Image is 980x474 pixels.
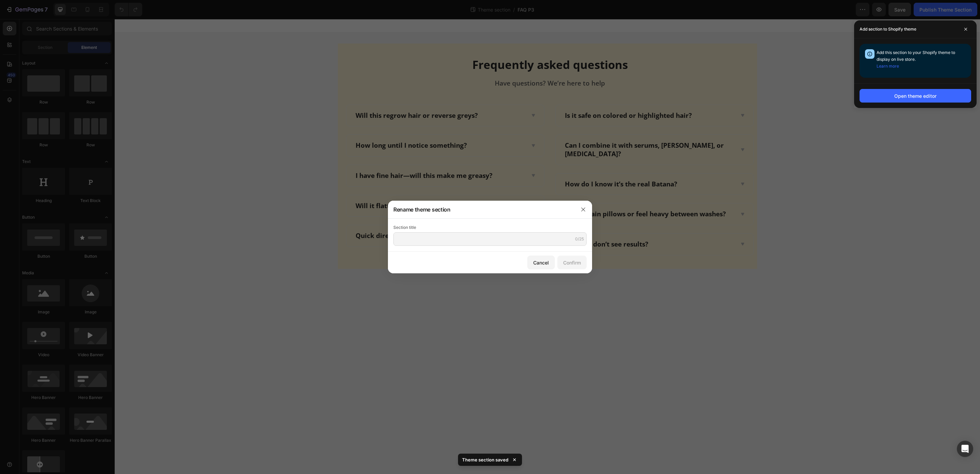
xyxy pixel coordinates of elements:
[563,259,581,266] div: Confirm
[557,256,587,269] button: Confirm
[393,205,451,214] h3: Rename theme section
[877,50,955,69] span: Add this section to your Shopify theme to display on live store.
[575,236,584,242] div: 0/25
[450,161,562,169] p: How do I know it’s the real Batana?
[241,213,321,221] p: Quick directions, please?
[894,92,936,99] div: Open theme editor
[232,60,639,69] p: Have questions? We’re here to help
[393,224,587,231] div: Section title
[860,89,971,103] button: Open theme editor
[232,39,639,53] p: Frequently asked questions
[241,183,366,191] p: Will it flatten my silver or make it dull?
[450,221,534,230] p: What if I don’t see results?
[533,259,549,266] div: Cancel
[877,63,899,70] button: Learn more
[450,191,611,199] p: Will it stain pillows or feel heavy between washes?
[241,122,352,131] p: How long until I notice something?
[450,122,619,139] p: Can I combine it with serums, [PERSON_NAME], or [MEDICAL_DATA]?
[241,92,363,101] p: Will this regrow hair or reverse greys?
[860,26,916,33] p: Add section to Shopify theme
[462,456,508,463] p: Theme section saved
[957,441,973,457] div: Open Intercom Messenger
[450,92,577,101] p: Is it safe on colored or highlighted hair?
[527,256,555,269] button: Cancel
[241,152,378,161] p: I have fine hair—will this make me greasy?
